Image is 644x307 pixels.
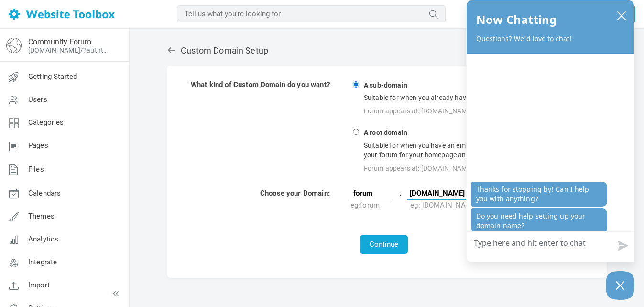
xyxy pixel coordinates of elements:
td: Choose your Domain: [190,188,349,211]
span: forum [360,201,380,209]
div: Forum appears at: [DOMAIN_NAME] [362,162,578,175]
h2: Now Chatting [476,10,557,29]
span: Import [28,281,50,289]
button: Send message [610,235,634,257]
p: Do you need help setting up your domain name? [471,208,607,233]
span: eg: [DOMAIN_NAME] [410,201,479,209]
div: Suitable for when you have an empty website and you want to use your forum for your homepage and/... [362,138,578,162]
a: Community Forum [28,37,91,46]
span: Users [28,95,47,104]
p: Thanks for stopping by! Can I help you with anything? [471,182,607,207]
strong: A sub-domain [362,81,409,90]
span: Integrate [28,258,57,266]
div: Suitable for when you already have a website living on your domain [362,90,578,105]
span: Themes [28,212,55,220]
button: close chatbox [614,9,629,22]
strong: A root domain [362,129,409,138]
img: globe-icon.png [6,38,22,53]
span: Analytics [28,235,58,243]
span: eg: [350,201,380,209]
span: Files [28,165,44,174]
a: [DOMAIN_NAME]/?authtoken=fd326a7bfd9d04057c4d5d6a69c2b503&rememberMe=1 [28,46,111,54]
span: Categories [28,118,64,127]
span: Calendars [28,189,61,197]
button: Close Chatbox [606,271,634,300]
h2: Custom Domain Setup [167,45,607,56]
td: What kind of Custom Domain do you want? [190,79,349,175]
p: Questions? We'd love to chat! [476,34,624,44]
button: Continue [360,235,408,254]
span: Getting Started [28,72,77,81]
input: Tell us what you're looking for [177,5,446,22]
div: chat [467,54,634,236]
span: . [395,188,405,198]
span: Pages [28,141,48,150]
div: Forum appears at: [DOMAIN_NAME] [362,105,578,117]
